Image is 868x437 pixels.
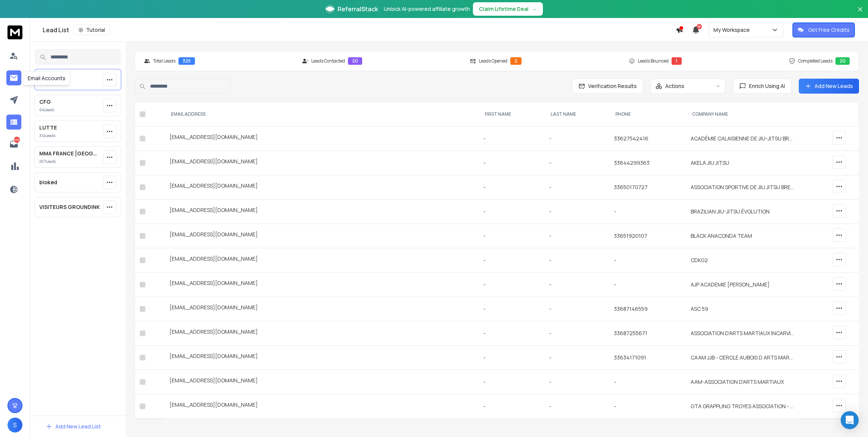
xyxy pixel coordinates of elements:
td: - [479,321,545,346]
td: GTA GRAPPLING TROYES ASSOCIATION - JJB [686,394,799,419]
td: - [545,127,609,151]
button: Claim Lifetime Deal→ [473,2,543,16]
p: VISITEURS GROUNDINK [39,203,100,211]
p: Completed Leads [798,58,832,64]
p: Leads Bounced [638,58,669,64]
button: Enrich Using AI [733,79,791,94]
p: 207 Lead s [39,159,100,164]
div: [EMAIL_ADDRESS][DOMAIN_NAME] [169,182,474,192]
div: [EMAIL_ADDRESS][DOMAIN_NAME] [169,328,474,339]
td: 33687255671 [609,321,686,346]
p: Actions [665,82,684,90]
p: CFG [39,98,54,106]
p: My Workspace [713,26,753,34]
p: Leads Opened [479,58,507,64]
td: 33634171091 [609,346,686,370]
td: - [545,224,609,248]
div: 1 [672,57,682,65]
span: ReferralStack [337,4,378,13]
td: - [609,200,686,224]
td: 33627542416 [609,127,686,151]
div: Email Accounts [23,71,70,85]
span: Enrich Using AI [746,82,785,90]
div: Open Intercom Messenger [841,411,859,429]
span: → [532,5,537,13]
td: - [545,273,609,297]
p: bloked [39,179,57,186]
td: - [479,248,545,273]
td: - [545,321,609,346]
a: Add New Leads [805,82,853,90]
td: 33687146559 [609,297,686,321]
td: - [479,200,545,224]
div: 20 [835,57,850,65]
td: 33644299363 [609,151,686,175]
td: 33650170727 [609,175,686,200]
div: [EMAIL_ADDRESS][DOMAIN_NAME] [169,401,474,412]
button: Add New Lead List [40,419,107,434]
div: [EMAIL_ADDRESS][DOMAIN_NAME] [169,255,474,265]
td: - [479,151,545,175]
button: Verification Results [572,79,643,94]
td: - [609,273,686,297]
th: Phone [609,102,686,127]
th: FIRST NAME [479,102,545,127]
a: 646 [6,137,21,152]
div: [EMAIL_ADDRESS][DOMAIN_NAME] [169,352,474,363]
td: - [609,370,686,394]
td: - [479,346,545,370]
td: - [479,273,545,297]
td: ASSOCIATION D'ARTS MARTIAUX INCARVILLE VAUVRAY [686,321,799,346]
span: Verification Results [585,82,637,90]
button: Close banner [855,4,865,22]
p: 646 [14,137,20,143]
td: AJP ACADEMIE [PERSON_NAME] [686,273,799,297]
div: Lead List [43,25,676,35]
div: 20 [348,57,362,65]
td: BRAZILIAN JIU-JITSU ÉVOLUTION [686,200,799,224]
div: [EMAIL_ADDRESS][DOMAIN_NAME] [169,133,474,144]
td: CDK02 [686,248,799,273]
p: Get Free Credits [808,26,850,34]
td: - [479,127,545,151]
div: [EMAIL_ADDRESS][DOMAIN_NAME] [169,206,474,217]
div: [EMAIL_ADDRESS][DOMAIN_NAME] [169,231,474,241]
div: 325 [178,57,195,65]
td: - [479,297,545,321]
div: [EMAIL_ADDRESS][DOMAIN_NAME] [169,304,474,314]
button: Get Free Credits [792,22,855,37]
td: ACADÉMIE CALAISIENNE DE JIU-JITSU BRÉSILIEN [686,127,799,151]
td: - [545,394,609,419]
td: - [545,248,609,273]
th: Company Name [686,102,799,127]
button: Add New Leads [799,79,859,94]
p: 314 Lead s [39,133,57,139]
p: MMA FRANCE [GEOGRAPHIC_DATA] [39,150,100,157]
div: [EMAIL_ADDRESS][DOMAIN_NAME] [169,377,474,387]
p: LUTTE [39,124,57,131]
button: S [7,418,22,433]
td: 33651920107 [609,224,686,248]
p: Total Leads [153,58,175,64]
td: ASSOCIATION SPORTIVE DE JIU JITSU BRESILIEN DE PICARDIE (ASJJBP) [686,175,799,200]
td: - [609,394,686,419]
td: - [545,200,609,224]
div: [EMAIL_ADDRESS][DOMAIN_NAME] [169,158,474,168]
td: - [545,370,609,394]
td: - [545,346,609,370]
p: Unlock AI-powered affiliate growth [384,5,470,13]
td: - [479,394,545,419]
td: CAAM JJB - CERCLE AUBOIS D ARTS MARTIAUX [686,346,799,370]
td: - [609,248,686,273]
td: - [545,175,609,200]
span: 50 [697,24,702,29]
td: - [545,297,609,321]
td: - [479,224,545,248]
th: LAST NAME [545,102,609,127]
td: AAM-ASSOCIATION D'ARTS MARTIAUX [686,370,799,394]
div: 2 [510,57,522,65]
td: - [479,175,545,200]
td: - [545,151,609,175]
